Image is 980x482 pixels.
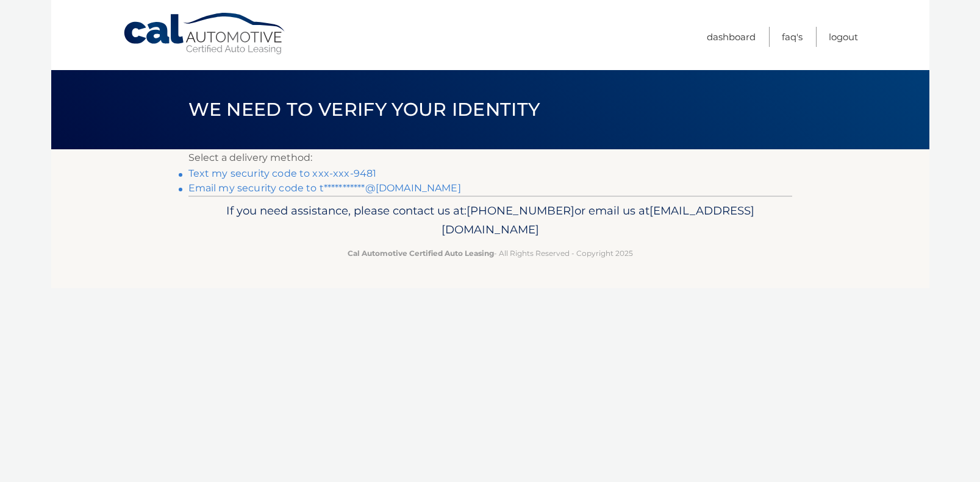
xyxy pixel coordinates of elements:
[188,98,540,121] span: We need to verify your identity
[196,201,784,240] p: If you need assistance, please contact us at: or email us at
[348,249,494,258] strong: Cal Automotive Certified Auto Leasing
[123,12,287,55] a: Cal Automotive
[188,149,792,166] p: Select a delivery method:
[467,204,574,218] span: [PHONE_NUMBER]
[829,27,858,47] a: Logout
[188,168,377,179] a: Text my security code to xxx-xxx-9481
[196,247,784,260] p: - All Rights Reserved - Copyright 2025
[707,27,756,47] a: Dashboard
[782,27,803,47] a: FAQ's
